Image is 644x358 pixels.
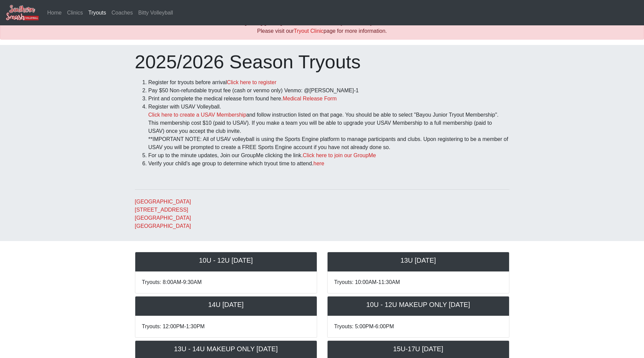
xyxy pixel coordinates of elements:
a: Tryout Clinic [294,28,324,34]
h5: 14U [DATE] [142,301,310,309]
h1: 2025/2026 Season Tryouts [135,50,509,73]
a: Bitty Volleyball [136,6,176,20]
h5: 10U - 12U MAKEUP ONLY [DATE] [334,301,502,309]
img: Southern Smash Volleyball [5,4,39,21]
li: For up to the minute updates, Join our GroupMe clicking the link. [148,151,509,160]
a: Home [45,6,64,20]
a: here [313,161,324,166]
a: Click here to join our GroupMe [303,152,376,158]
a: Clinics [64,6,86,20]
a: Click here to create a USAV Membership [148,112,246,118]
li: Register with USAV Volleyball. and follow instruction listed on that page. You should be able to ... [148,103,509,151]
h5: 10U - 12U [DATE] [142,256,310,264]
h5: 15U-17U [DATE] [334,345,502,353]
a: Tryouts [86,6,109,20]
li: Print and complete the medical release form found here. [148,95,509,103]
a: Click here to register [227,79,276,85]
p: Tryouts: 12:00PM-1:30PM [142,323,310,331]
li: Register for tryouts before arrival [148,78,509,87]
h5: 13U - 14U MAKEUP ONLY [DATE] [142,345,310,353]
a: Medical Release Form [283,96,337,101]
li: Pay $50 Non-refundable tryout fee (cash or venmo only) Venmo: @[PERSON_NAME]-1 [148,87,509,95]
li: Verify your child's age group to determine which tryout time to attend. [148,160,509,168]
a: [GEOGRAPHIC_DATA][STREET_ADDRESS][GEOGRAPHIC_DATA][GEOGRAPHIC_DATA] [135,199,191,229]
p: Tryouts: 8:00AM-9:30AM [142,278,310,286]
p: Tryouts: 5:00PM-6:00PM [334,323,502,331]
a: Coaches [109,6,136,20]
h5: 13U [DATE] [334,256,502,264]
p: Tryouts: 10:00AM-11:30AM [334,278,502,286]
